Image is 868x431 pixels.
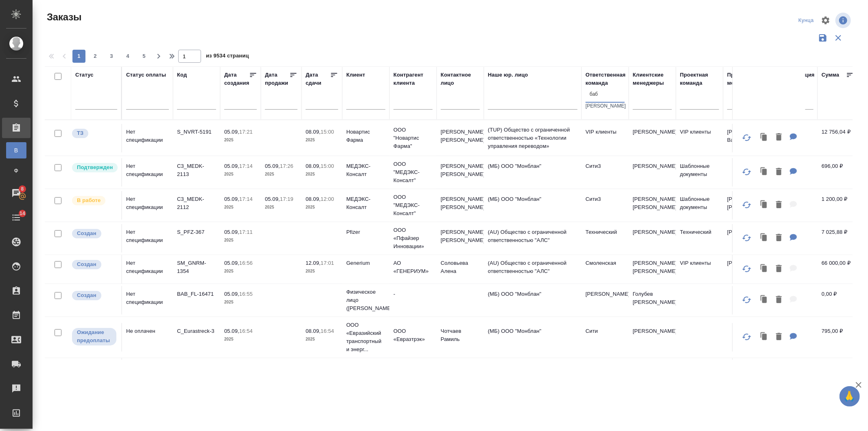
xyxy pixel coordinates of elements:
[77,260,96,268] p: Создан
[177,128,216,136] p: S_NVRT-5191
[796,14,816,27] div: split button
[122,224,173,253] td: Нет спецификации
[437,358,484,387] td: Юлия
[723,124,770,152] td: [PERSON_NAME] Валентина
[346,128,385,144] p: Новартис Фарма
[822,71,839,79] div: Сумма
[737,228,756,248] button: Обновить
[306,335,338,343] p: 2025
[629,191,676,220] td: [PERSON_NAME] [PERSON_NAME]
[346,71,365,79] div: Клиент
[582,323,629,352] td: Сити
[394,71,433,87] div: Контрагент клиента
[676,255,723,284] td: VIP клиенты
[77,229,96,237] p: Создан
[224,136,257,144] p: 2025
[633,71,672,87] div: Клиентские менеджеры
[121,50,134,63] button: 4
[676,124,723,152] td: VIP клиенты
[394,160,433,185] p: ООО "МЕДЭКС-Консалт"
[582,224,629,253] td: Технический
[629,286,676,314] td: Голубев [PERSON_NAME]
[723,224,770,253] td: [PERSON_NAME]
[756,197,772,213] button: Клонировать
[77,328,112,345] p: Ожидание предоплаты
[122,286,173,314] td: Нет спецификации
[737,128,756,147] button: Обновить
[224,203,257,211] p: 2025
[818,224,858,253] td: 7 025,88 ₽
[818,286,858,314] td: 0,00 ₽
[177,290,216,298] p: BAB_FL-16471
[484,255,582,284] td: (AU) Общество с ограниченной ответственностью "АЛС"
[840,386,860,407] button: 🙏
[582,255,629,284] td: Смоленская
[437,323,484,352] td: Чотчаев Рамиль
[10,146,22,154] span: В
[321,328,334,334] p: 16:54
[306,163,321,169] p: 08.09,
[239,163,253,169] p: 17:14
[394,193,433,218] p: ООО "МЕДЭКС-Консалт"
[2,207,31,228] a: 14
[239,129,253,135] p: 17:21
[772,230,786,246] button: Удалить
[484,286,582,314] td: (МБ) ООО "Монблан"
[306,136,338,144] p: 2025
[122,358,173,387] td: Нет спецификации
[265,71,289,87] div: Дата продажи
[71,195,117,206] div: Выставляет ПМ после принятия заказа от КМа
[346,228,385,236] p: Pfizer
[737,259,756,279] button: Обновить
[437,158,484,187] td: [PERSON_NAME] [PERSON_NAME]
[177,71,187,79] div: Код
[121,52,134,60] span: 4
[816,11,835,30] span: Настроить таблицу
[484,158,582,187] td: (МБ) ООО "Монблан"
[224,328,239,334] p: 05.09,
[224,260,239,266] p: 05.09,
[224,298,257,306] p: 2025
[737,162,756,182] button: Обновить
[306,196,321,202] p: 08.09,
[224,291,239,297] p: 05.09,
[484,358,582,387] td: (МБ) ООО "Монблан"
[484,224,582,253] td: (AU) Общество с ограниченной ответственностью "АЛС"
[772,129,786,146] button: Удалить
[346,321,385,354] p: ООО «Евразийский транспортный и энерг...
[437,124,484,152] td: [PERSON_NAME] [PERSON_NAME]
[122,255,173,284] td: Нет спецификации
[89,52,102,60] span: 2
[394,327,433,343] p: ООО «Евразтрэк»
[818,191,858,220] td: 1 200,00 ₽
[484,191,582,220] td: (МБ) ООО "Монблан"
[16,185,28,193] span: 8
[772,197,786,213] button: Удалить
[306,170,338,178] p: 2025
[122,323,173,352] td: Не оплачен
[126,71,166,79] div: Статус оплаты
[756,261,772,277] button: Клонировать
[727,71,766,87] div: Проектные менеджеры
[306,267,338,275] p: 2025
[723,191,770,220] td: [PERSON_NAME] [PERSON_NAME]
[346,288,385,312] p: Физическое лицо ([PERSON_NAME])
[786,164,801,180] button: Для КМ: позже клиент направит апостиль
[818,124,858,152] td: 12 756,04 ₽
[831,30,846,46] button: Сбросить фильтры
[239,229,253,235] p: 17:11
[772,164,786,180] button: Удалить
[676,191,723,220] td: Шаблонные документы
[224,170,257,178] p: 2025
[676,158,723,187] td: Шаблонные документы
[306,260,321,266] p: 12.09,
[71,290,117,301] div: Выставляется автоматически при создании заказа
[122,158,173,187] td: Нет спецификации
[224,229,239,235] p: 05.09,
[582,158,629,187] td: Сити3
[772,329,786,345] button: Удалить
[6,142,26,158] a: В
[224,163,239,169] p: 05.09,
[737,327,756,347] button: Обновить
[280,196,293,202] p: 17:19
